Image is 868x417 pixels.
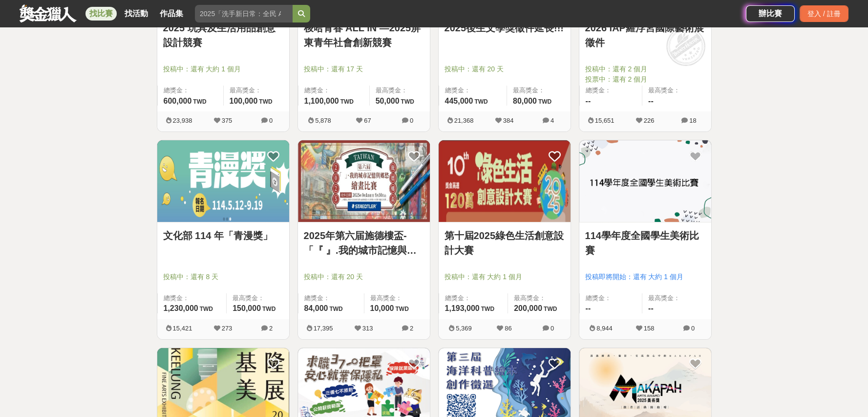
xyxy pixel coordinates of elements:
[314,325,333,332] span: 17,395
[595,117,614,124] span: 15,651
[340,98,354,105] span: TWD
[304,97,339,105] span: 1,100,000
[233,304,261,312] span: 150,000
[163,272,283,282] span: 投稿中：還有 8 天
[193,98,206,105] span: TWD
[513,86,565,95] span: 最高獎金：
[586,304,591,312] span: --
[329,306,342,312] span: TWD
[544,306,557,312] span: TWD
[445,304,480,312] span: 1,193,000
[746,5,795,22] a: 辦比賽
[304,304,328,312] span: 84,000
[364,117,371,124] span: 67
[410,325,413,332] span: 2
[514,293,564,303] span: 最高獎金：
[230,97,258,105] span: 100,000
[269,117,273,124] span: 0
[262,306,275,312] span: TWD
[304,293,358,303] span: 總獎金：
[445,228,565,258] a: 第十屆2025綠色生活創意設計大賽
[689,117,696,124] span: 18
[503,117,514,124] span: 384
[648,86,705,95] span: 最高獎金：
[585,228,705,258] a: 114學年度全國學生美術比賽
[648,304,654,312] span: --
[585,64,705,74] span: 投稿中：還有 2 個月
[445,293,502,303] span: 總獎金：
[648,97,654,105] span: --
[586,97,591,105] span: --
[163,228,283,243] a: 文化部 114 年「青漫獎」
[370,293,424,303] span: 最高獎金：
[298,140,430,222] a: Cover Image
[474,98,487,105] span: TWD
[579,140,711,222] img: Cover Image
[173,325,192,332] span: 15,421
[550,325,554,332] span: 0
[304,64,424,74] span: 投稿中：還有 17 天
[445,21,565,35] a: 2025後生文學獎徵件延長!!!
[370,304,394,312] span: 10,000
[163,21,283,50] a: 2025 玩具及生活用品創意設計競賽
[164,304,198,312] span: 1,230,000
[233,293,283,303] span: 最高獎金：
[691,325,695,332] span: 0
[395,306,408,312] span: TWD
[85,7,117,21] a: 找比賽
[163,64,283,74] span: 投稿中：還有 大約 1 個月
[456,325,472,332] span: 5,369
[164,97,192,105] span: 600,000
[157,140,289,222] a: Cover Image
[644,117,655,124] span: 226
[586,293,636,303] span: 總獎金：
[157,140,289,222] img: Cover Image
[439,140,571,222] a: Cover Image
[454,117,474,124] span: 21,368
[644,325,655,332] span: 158
[298,140,430,222] img: Cover Image
[304,21,424,50] a: 梭哈青春 ALL IN —2025屏東青年社會創新競賽
[585,272,705,282] span: 投稿即將開始：還有 大約 1 個月
[304,272,424,282] span: 投稿中：還有 20 天
[481,306,494,312] span: TWD
[800,5,848,22] div: 登入 / 註冊
[586,86,636,95] span: 總獎金：
[445,272,565,282] span: 投稿中：還有 大約 1 個月
[156,7,187,21] a: 作品集
[269,325,273,332] span: 2
[195,5,293,22] input: 2025「洗手新日常：全民 ALL IN」洗手歌全台徵選
[538,98,551,105] span: TWD
[164,86,217,95] span: 總獎金：
[362,325,373,332] span: 313
[222,117,233,124] span: 375
[376,86,424,95] span: 最高獎金：
[164,293,221,303] span: 總獎金：
[376,97,400,105] span: 50,000
[585,74,705,85] span: 投票中：還有 2 個月
[304,86,363,95] span: 總獎金：
[222,325,233,332] span: 273
[121,7,152,21] a: 找活動
[579,140,711,222] a: Cover Image
[596,325,613,332] span: 8,944
[445,86,501,95] span: 總獎金：
[514,304,542,312] span: 200,000
[401,98,414,105] span: TWD
[445,97,473,105] span: 445,000
[259,98,272,105] span: TWD
[230,86,283,95] span: 最高獎金：
[173,117,192,124] span: 23,938
[200,306,213,312] span: TWD
[410,117,413,124] span: 0
[445,64,565,74] span: 投稿中：還有 20 天
[505,325,511,332] span: 86
[315,117,331,124] span: 5,878
[304,228,424,258] a: 2025年第六届施德樓盃-「『 』.我的城市記憶與鄉愁」繪畫比賽
[550,117,554,124] span: 4
[648,293,705,303] span: 最高獎金：
[513,97,537,105] span: 80,000
[439,140,571,222] img: Cover Image
[585,21,705,50] a: 2026 IAP羅浮宮國際藝術展徵件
